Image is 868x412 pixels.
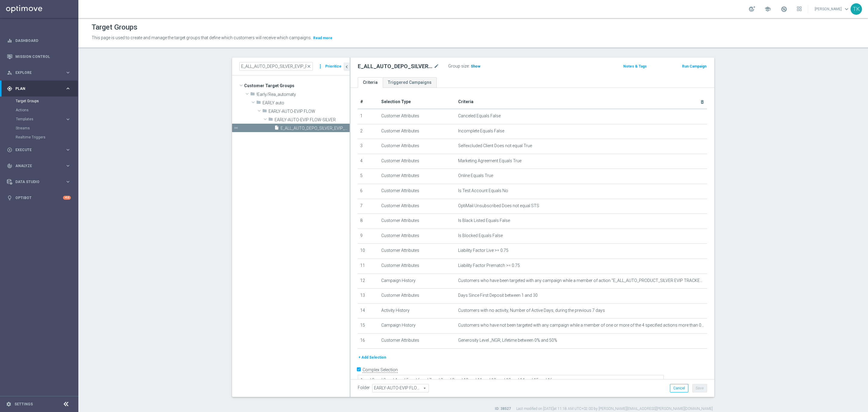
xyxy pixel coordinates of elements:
span: Online Equals True [458,173,493,178]
a: Mission Control [15,49,71,65]
div: Streams [16,124,78,133]
a: [PERSON_NAME]keyboard_arrow_down [814,5,851,14]
button: Data Studio keyboard_arrow_right [7,179,71,184]
div: Realtime Triggers [16,133,78,142]
h1: Target Groups [92,23,137,32]
td: 16 [358,333,379,348]
span: !Early/Rea_automaty [256,92,350,97]
i: more_vert [317,62,323,71]
div: Explore [7,70,65,75]
span: Data Studio [15,180,65,184]
td: 11 [358,258,379,274]
i: folder [262,108,267,115]
span: E_ALL_AUTO_DEPO_SILVER_EVIP_REA_50 do 500 PLN_WEEKLY [281,126,350,131]
td: Customer Attributes [379,244,456,259]
a: Realtime Triggers [16,135,63,140]
td: 14 [358,303,379,319]
span: EARLY-AUTO-EVIP FLOW [269,109,350,114]
i: gps_fixed [7,86,12,91]
td: Customer Attributes [379,184,456,199]
i: play_circle_outline [7,147,12,153]
i: settings [6,401,11,407]
div: track_changes Analyze keyboard_arrow_right [7,163,71,168]
span: OptiMail Unsubscribed Does not equal STS [458,203,539,208]
span: Marketing Agreement Equals True [458,158,521,163]
span: Generosity Level _NGR, Lifetime between 0% and 50% [458,338,557,343]
td: 10 [358,244,379,259]
span: Is Blocked Equals False [458,233,503,238]
td: 2 [358,124,379,139]
td: 4 [358,154,379,169]
span: Customers with no activity, Number of Active Days, during the previous 7 days [458,308,605,313]
button: Mission Control [7,54,71,59]
a: Optibot [15,190,63,206]
div: gps_fixed Plan keyboard_arrow_right [7,86,71,91]
td: Customer Attributes [379,214,456,229]
span: Customers who have not been targeted with any campaign while a member of one or more of the 4 spe... [458,323,705,328]
td: 8 [358,214,379,229]
label: ID: 38527 [495,406,511,411]
button: lightbulb Optibot +10 [7,195,71,200]
span: close [307,64,311,69]
a: Dashboard [15,33,71,49]
span: This page is used to create and manage the target groups that define which customers will receive... [92,35,312,40]
button: Read more [313,35,333,41]
button: Cancel [670,384,688,392]
i: equalizer [7,38,12,43]
span: Liability Factor Prematch >= 0.75 [458,263,520,268]
a: Triggered Campaigns [383,77,437,88]
td: 15 [358,319,379,334]
input: Quick find group or folder [239,62,313,71]
td: 5 [358,169,379,184]
a: Settings [14,402,33,406]
div: Templates [16,117,65,121]
th: Selection Type [379,95,456,109]
td: Customer Attributes [379,333,456,348]
span: EARLY auto [263,100,350,106]
div: Target Groups [16,97,78,106]
div: Execute [7,147,65,153]
i: person_search [7,70,12,75]
a: Streams [16,126,63,131]
a: Actions [16,108,63,113]
div: equalizer Dashboard [7,38,71,43]
i: folder [250,91,255,98]
div: Dashboard [7,33,71,49]
i: folder [256,100,261,107]
i: keyboard_arrow_right [65,179,71,185]
label: Group size [448,64,469,69]
button: person_search Explore keyboard_arrow_right [7,70,71,75]
span: Canceled Equals False [458,113,501,119]
span: EARLY-AUTO-EVIP FLOW-SILVER [275,117,350,122]
i: lightbulb [7,195,12,201]
td: 12 [358,274,379,289]
td: Customer Attributes [379,199,456,214]
span: Execute [15,148,65,152]
td: Customer Attributes [379,289,456,304]
span: Show [471,64,480,68]
button: Notes & Tags [623,63,647,70]
i: delete_forever [700,100,705,104]
td: Customer Attributes [379,124,456,139]
span: Is Test Account Equals No [458,188,508,193]
span: Plan [15,87,65,90]
button: chevron_left [344,62,350,71]
span: Criteria [458,99,473,104]
span: school [764,6,771,12]
td: 9 [358,229,379,244]
div: Optibot [7,190,71,206]
i: keyboard_arrow_right [65,70,71,75]
div: Plan [7,86,65,91]
button: Save [692,384,707,392]
div: Data Studio [7,179,65,185]
div: Mission Control [7,49,71,65]
td: 7 [358,199,379,214]
span: Analyze [15,164,65,168]
td: Campaign History [379,274,456,289]
i: keyboard_arrow_right [65,116,71,122]
td: 13 [358,289,379,304]
td: 1 [358,109,379,124]
i: track_changes [7,163,12,169]
label: Folder [358,385,370,390]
